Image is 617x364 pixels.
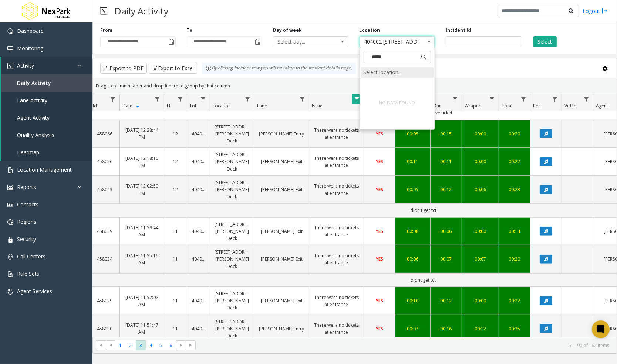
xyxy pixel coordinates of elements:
span: NO DATA FOUND [360,36,435,47]
a: 404002 [192,130,205,137]
a: Wrapup Filter Menu [487,94,497,104]
a: 12 [169,158,182,165]
div: 00:23 [503,186,526,193]
a: 00:05 [400,130,426,137]
a: Location Filter Menu [243,94,253,104]
span: YES [376,256,383,262]
div: 00:15 [435,130,457,137]
span: Go to the first page [98,342,104,348]
a: 00:00 [466,297,494,304]
span: Issue [312,103,323,109]
span: Regions [17,218,36,225]
span: Dur [433,103,441,109]
span: YES [376,326,383,332]
div: 00:06 [435,228,457,235]
a: There were no tickets at entrance [314,127,359,141]
a: 458029 [94,297,115,304]
img: 'icon' [7,63,13,69]
a: H Filter Menu [175,94,185,104]
a: 12 [169,186,182,193]
a: YES [368,255,391,262]
a: 00:16 [435,325,457,332]
a: 404002 [192,297,205,304]
span: Total [502,103,512,109]
a: [PERSON_NAME] Exit [259,255,304,262]
span: Contacts [17,201,38,208]
a: Daily Activity [1,74,92,92]
div: 00:06 [400,255,426,262]
span: Agent Activity [17,114,50,121]
span: Agent Services [17,288,52,295]
div: 00:00 [466,228,494,235]
a: [STREET_ADDRESS][PERSON_NAME] Deck [215,290,250,312]
a: Agent Activity [1,109,92,126]
label: Location [360,27,380,34]
a: There were no tickets at entrance [314,224,359,238]
a: [DATE] 11:55:19 AM [124,252,159,266]
span: Rule Sets [17,270,39,277]
label: To [187,27,193,34]
a: 00:20 [503,130,526,137]
a: Total Filter Menu [519,94,529,104]
a: [DATE] 11:52:02 AM [124,294,159,308]
span: YES [376,158,383,165]
a: Activity [1,57,92,74]
img: 'icon' [7,202,13,208]
img: 'icon' [7,271,13,277]
a: 404002 [192,186,205,193]
div: Select location... [361,67,434,78]
a: 458056 [94,158,115,165]
span: Call Centers [17,253,45,260]
span: Rec. [533,103,542,109]
span: Reports [17,183,36,190]
span: Page 1 [115,340,125,350]
img: 'icon' [7,219,13,225]
a: [STREET_ADDRESS][PERSON_NAME] Deck [215,318,250,340]
input: NO DATA FOUND [364,51,431,63]
img: 'icon' [7,289,13,295]
span: Page 4 [146,340,156,350]
a: There were no tickets at entrance [314,155,359,169]
a: Lane Filter Menu [297,94,307,104]
span: Wrapup [465,103,482,109]
img: 'icon' [7,237,13,243]
a: There were no tickets at entrance [314,322,359,336]
img: 'icon' [7,185,13,190]
a: 00:08 [400,228,426,235]
div: 00:07 [435,255,457,262]
a: Quality Analysis [1,126,92,144]
a: 404002 [192,228,205,235]
a: 11 [169,297,182,304]
a: Lane Activity [1,92,92,109]
span: Lot [190,103,196,109]
a: 00:22 [503,297,526,304]
a: [PERSON_NAME] Entry [259,325,304,332]
span: Heatmap [17,149,39,156]
span: Toggle popup [253,37,262,47]
a: [STREET_ADDRESS][PERSON_NAME] Deck [215,248,250,270]
img: 'icon' [7,254,13,260]
span: Toggle popup [167,37,175,47]
a: [STREET_ADDRESS][PERSON_NAME] Deck [215,179,250,200]
a: YES [368,325,391,332]
a: 00:22 [503,158,526,165]
a: [DATE] 12:28:44 PM [124,127,159,141]
img: infoIcon.svg [206,65,212,71]
a: 458039 [94,228,115,235]
a: [PERSON_NAME] Exit [259,228,304,235]
span: Lane Activity [17,97,47,104]
span: Sortable [135,103,141,109]
span: H [167,103,170,109]
div: NO DATA FOUND [375,96,419,110]
a: 404002 [192,158,205,165]
a: 00:10 [400,297,426,304]
span: YES [376,298,383,304]
button: Export to PDF [100,63,147,74]
a: 00:06 [466,186,494,193]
